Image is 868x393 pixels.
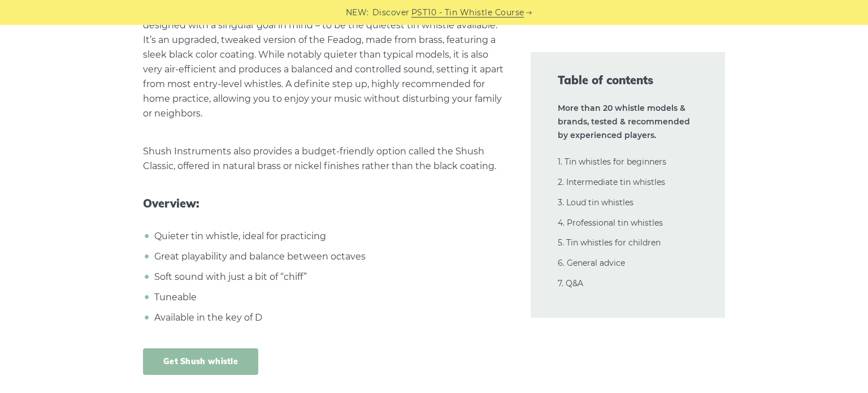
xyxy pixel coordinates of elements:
[558,177,665,187] a: 2. Intermediate tin whistles
[558,157,666,167] a: 1. Tin whistles for beginners
[143,197,504,210] span: Overview:
[558,197,633,208] a: 3. Loud tin whistles
[151,270,504,284] li: Soft sound with just a bit of “chiff”
[411,6,524,19] a: PST10 - Tin Whistle Course
[143,348,258,375] a: Get Shush whistle
[151,249,504,264] li: Great playability and balance between octaves
[151,229,504,244] li: Quieter tin whistle, ideal for practicing
[143,3,504,121] p: Crafted in [GEOGRAPHIC_DATA], [GEOGRAPHIC_DATA], is designed with a singular goal in mind – to be...
[558,72,698,88] span: Table of contents
[151,290,504,305] li: Tuneable
[558,103,690,140] strong: More than 20 whistle models & brands, tested & recommended by experienced players.
[558,258,625,268] a: 6. General advice
[151,310,504,325] li: Available in the key of D
[558,218,663,228] a: 4. Professional tin whistles
[372,6,410,19] span: Discover
[558,237,661,248] a: 5. Tin whistles for children
[558,278,583,288] a: 7. Q&A
[143,144,504,174] p: Shush Instruments also provides a budget-friendly option called the Shush Classic, offered in nat...
[346,6,369,19] span: NEW:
